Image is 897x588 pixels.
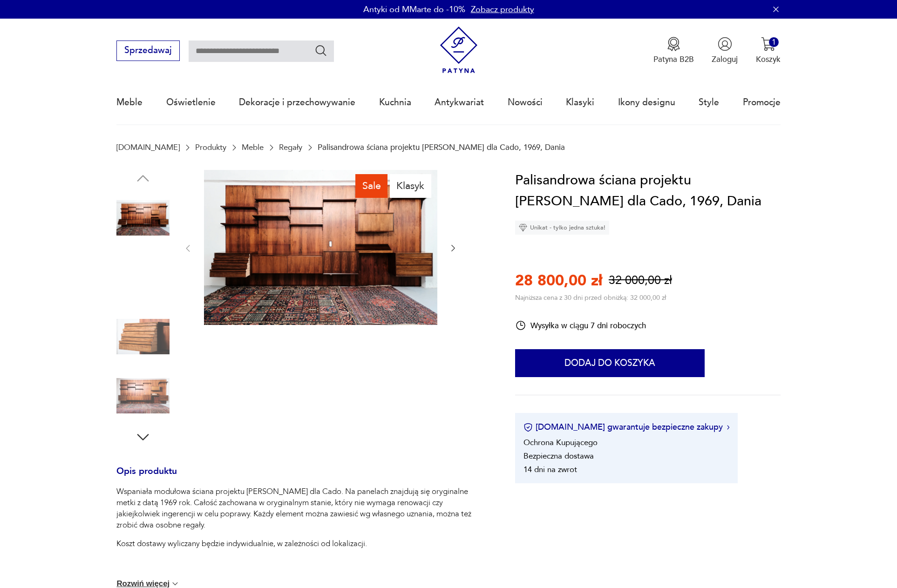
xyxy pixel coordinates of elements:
button: Zaloguj [712,37,738,65]
a: Ikony designu [618,81,675,124]
img: Ikona certyfikatu [523,423,533,432]
a: Klasyki [566,81,594,124]
a: Nowości [508,81,543,124]
div: 1 [769,37,779,47]
img: Ikona koszyka [761,37,775,51]
a: [DOMAIN_NAME] [116,143,180,152]
p: Antyki od MMarte do -10% [363,4,465,15]
a: Zobacz produkty [471,4,534,15]
p: Najniższa cena z 30 dni przed obniżką: 32 000,00 zł [515,293,672,302]
button: Patyna B2B [653,37,694,65]
p: Wspaniała modułowa ściana projektu [PERSON_NAME] dla Cado. Na panelach znajdują się oryginalne me... [116,486,488,531]
button: Szukaj [314,44,328,57]
div: Sale [355,174,387,197]
img: Ikona strzałki w prawo [727,425,730,430]
a: Style [699,81,719,124]
button: [DOMAIN_NAME] gwarantuje bezpieczne zakupy [523,421,730,433]
a: Antykwariat [435,81,484,124]
li: 14 dni na zwrot [523,464,577,475]
p: Koszt dostawy wyliczany będzie indywidualnie, w zależności od lokalizacji. [116,538,488,549]
img: Ikonka użytkownika [718,37,732,51]
img: Zdjęcie produktu Palisandrowa ściana projektu Poula Cadoviusa dla Cado, 1969, Dania [116,369,170,422]
p: Palisandrowa ściana projektu [PERSON_NAME] dla Cado, 1969, Dania [318,143,565,152]
a: Sprzedawaj [116,47,179,55]
a: Ikona medaluPatyna B2B [653,37,694,65]
a: Dekoracje i przechowywanie [239,81,355,124]
img: Zdjęcie produktu Palisandrowa ściana projektu Poula Cadoviusa dla Cado, 1969, Dania [116,310,170,363]
img: Ikona diamentu [519,223,527,232]
a: Produkty [195,143,226,152]
img: Zdjęcie produktu Palisandrowa ściana projektu Poula Cadoviusa dla Cado, 1969, Dania [204,170,437,325]
img: Zdjęcie produktu Palisandrowa ściana projektu Poula Cadoviusa dla Cado, 1969, Dania [116,250,170,304]
img: Ikona medalu [666,37,681,51]
a: Meble [116,81,143,124]
li: Bezpieczna dostawa [523,451,594,461]
li: Ochrona Kupującego [523,437,598,448]
a: Kuchnia [379,81,411,124]
button: Dodaj do koszyka [515,349,705,377]
div: Wysyłka w ciągu 7 dni roboczych [515,320,646,331]
a: Promocje [743,81,781,124]
div: Unikat - tylko jedna sztuka! [515,221,609,235]
div: Klasyk [390,174,431,197]
p: Patyna B2B [653,54,694,65]
p: 32 000,00 zł [609,272,672,289]
p: 28 800,00 zł [515,270,602,291]
a: Meble [242,143,264,152]
img: Zdjęcie produktu Palisandrowa ściana projektu Poula Cadoviusa dla Cado, 1969, Dania [116,191,170,244]
a: Regały [279,143,302,152]
h1: Palisandrowa ściana projektu [PERSON_NAME] dla Cado, 1969, Dania [515,170,781,212]
h3: Opis produktu [116,468,488,487]
button: Sprzedawaj [116,41,179,61]
p: Koszyk [756,54,781,65]
img: Patyna - sklep z meblami i dekoracjami vintage [435,27,482,74]
p: Zaloguj [712,54,738,65]
button: 1Koszyk [756,37,781,65]
a: Oświetlenie [166,81,216,124]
